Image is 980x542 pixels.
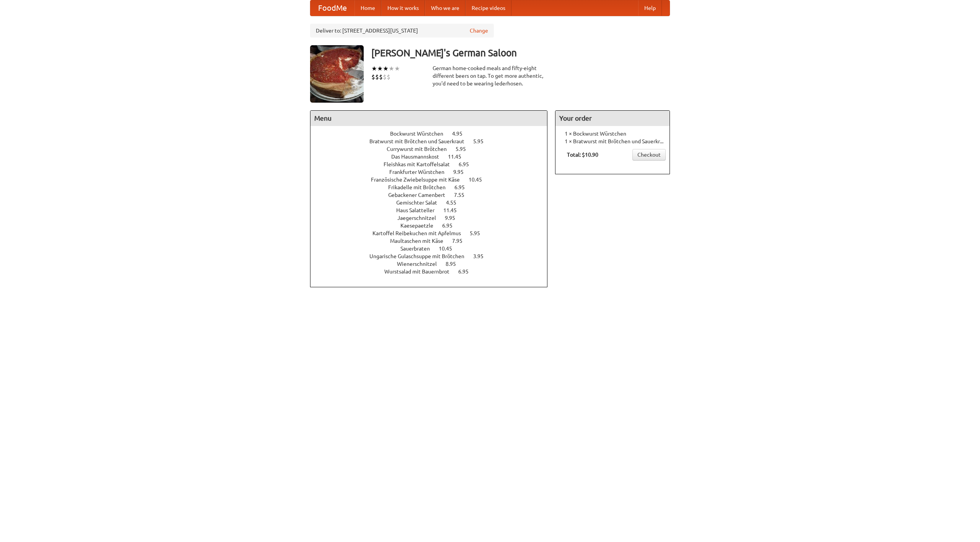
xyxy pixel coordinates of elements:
span: 6.95 [442,223,460,229]
span: Bratwurst mit Brötchen und Sauerkraut [369,138,472,144]
span: Sauerbraten [400,246,438,252]
span: 10.45 [439,246,460,252]
li: ★ [383,64,389,73]
li: ★ [394,64,400,73]
a: Frikadelle mit Brötchen 6.95 [388,184,479,190]
a: Help [638,0,662,16]
a: Wienerschnitzel 8.95 [397,261,470,267]
span: Das Hausmannskost [391,154,447,160]
span: 6.95 [459,161,477,167]
span: Kaesepaetzle [400,223,441,229]
span: Haus Salatteller [396,207,442,213]
span: Kartoffel Reibekuchen mit Apfelmus [372,230,469,236]
span: 6.95 [454,184,472,190]
a: Französische Zwiebelsuppe mit Käse 10.45 [371,177,496,183]
img: angular.jpg [310,45,364,103]
a: Jaegerschnitzel 9.95 [397,215,469,221]
a: Kaesepaetzle 6.95 [400,223,467,229]
li: $ [379,73,383,81]
span: Ungarische Gulaschsuppe mit Brötchen [369,253,472,259]
a: Bockwurst Würstchen 4.95 [390,131,477,137]
a: Gemischter Salat 4.55 [396,200,470,206]
a: Bratwurst mit Brötchen und Sauerkraut 5.95 [369,138,498,144]
span: Frikadelle mit Brötchen [388,184,453,190]
span: Maultaschen mit Käse [390,238,451,244]
a: How it works [381,0,425,16]
span: 9.95 [453,169,471,175]
span: 4.95 [452,131,470,137]
li: $ [375,73,379,81]
span: Gebackener Camenbert [388,192,453,198]
span: 3.95 [473,253,491,259]
span: 10.45 [469,177,490,183]
span: 11.45 [448,154,469,160]
li: 1 × Bockwurst Würstchen [559,130,666,138]
a: Kartoffel Reibekuchen mit Apfelmus 5.95 [372,230,494,236]
span: 5.95 [456,146,474,152]
span: 4.55 [446,200,464,206]
span: 5.95 [470,230,488,236]
li: ★ [371,64,377,73]
span: Französische Zwiebelsuppe mit Käse [371,177,467,183]
a: Change [470,27,488,34]
span: Wienerschnitzel [397,261,444,267]
li: 1 × Bratwurst mit Brötchen und Sauerkraut [559,138,666,145]
a: Ungarische Gulaschsuppe mit Brötchen 3.95 [369,253,498,259]
li: $ [383,73,387,81]
span: Bockwurst Würstchen [390,131,451,137]
a: Gebackener Camenbert 7.55 [388,192,479,198]
li: ★ [377,64,383,73]
span: 6.95 [458,269,476,275]
a: Currywurst mit Brötchen 5.95 [387,146,480,152]
li: $ [371,73,375,81]
a: Haus Salatteller 11.45 [396,207,471,213]
a: Maultaschen mit Käse 7.95 [390,238,477,244]
a: Fleishkas mit Kartoffelsalat 6.95 [384,161,483,167]
a: Wurstsalad mit Bauernbrot 6.95 [384,269,483,275]
span: Currywurst mit Brötchen [387,146,454,152]
span: Jaegerschnitzel [397,215,444,221]
a: Frankfurter Würstchen 9.95 [389,169,478,175]
li: ★ [389,64,394,73]
b: Total: $10.90 [567,152,598,158]
div: German home-cooked meals and fifty-eight different beers on tap. To get more authentic, you'd nee... [433,64,547,87]
span: Frankfurter Würstchen [389,169,452,175]
span: 7.95 [452,238,470,244]
h3: [PERSON_NAME]'s German Saloon [371,45,670,61]
a: Home [354,0,381,16]
span: Gemischter Salat [396,200,445,206]
div: Deliver to: [STREET_ADDRESS][US_STATE] [310,24,494,38]
span: 11.45 [443,207,464,213]
li: $ [387,73,390,81]
h4: Menu [310,111,547,126]
a: Sauerbraten 10.45 [400,246,466,252]
span: 8.95 [446,261,464,267]
span: 7.55 [454,192,472,198]
span: 9.95 [445,215,463,221]
span: Fleishkas mit Kartoffelsalat [384,161,457,167]
span: Wurstsalad mit Bauernbrot [384,269,457,275]
h4: Your order [555,111,670,126]
span: 5.95 [473,138,491,144]
a: FoodMe [310,0,354,16]
a: Das Hausmannskost 11.45 [391,154,475,160]
a: Who we are [425,0,465,16]
a: Recipe videos [465,0,511,16]
a: Checkout [632,149,666,160]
